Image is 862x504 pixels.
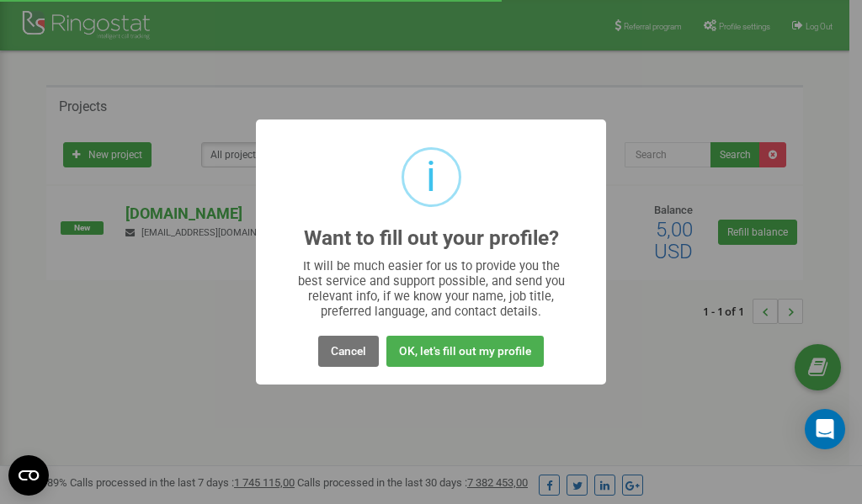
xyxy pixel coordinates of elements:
div: Open Intercom Messenger [805,409,845,449]
button: Open CMP widget [8,455,49,496]
button: OK, let's fill out my profile [386,336,544,367]
div: It will be much easier for us to provide you the best service and support possible, and send you ... [290,258,573,319]
div: i [426,150,436,204]
h2: Want to fill out your profile? [304,227,559,250]
button: Cancel [318,336,379,367]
